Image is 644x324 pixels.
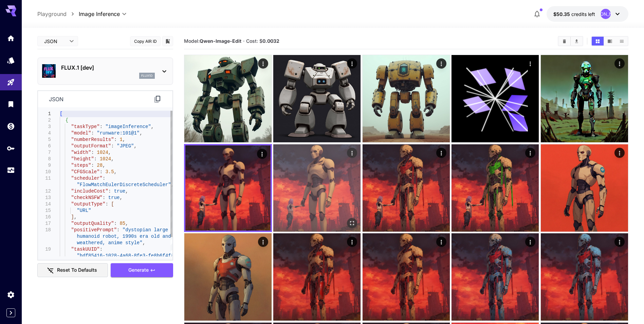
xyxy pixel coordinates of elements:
button: $50.34656[PERSON_NAME] [547,6,628,22]
span: "positivePrompt" [71,227,116,233]
div: 5 [38,137,51,143]
div: 17 [38,220,51,227]
img: 2Q== [541,233,628,321]
button: Show media in grid view [592,37,604,46]
div: 14 [38,201,51,208]
div: 8 [38,156,51,162]
p: json [49,95,63,103]
img: Z [541,144,628,232]
span: , [142,240,145,246]
img: 2Q== [452,233,539,321]
span: "outputFormat" [71,143,111,149]
div: 16 [38,214,51,220]
div: 11 [38,175,51,182]
div: 15 [38,208,51,214]
div: Actions [436,58,446,69]
span: : [111,143,114,149]
div: [PERSON_NAME] [601,9,611,19]
span: "checkNSFW" [71,195,102,200]
div: Models [7,56,15,65]
span: , [114,169,116,175]
div: Usage [7,166,15,175]
img: 9k= [273,55,361,142]
div: API Keys [7,144,15,152]
span: "taskType" [71,124,99,129]
span: , [134,143,136,149]
div: Clear AllDownload All [558,36,583,46]
button: Clear All [558,37,570,46]
div: 7 [38,149,51,156]
div: 3 [38,124,51,130]
p: flux1d [141,73,153,78]
span: : [103,195,105,200]
span: JSON [44,38,65,45]
button: Download All [571,37,583,46]
div: 12 [38,188,51,195]
span: 28 [97,163,103,168]
span: true [108,195,120,200]
span: 85 [119,221,125,226]
img: 9k= [273,233,361,321]
span: "CFGScale" [71,169,99,175]
span: [ [111,201,114,207]
span: "bdf85416-1028-4a68-8fe3-fe8b6f4f096 [77,253,179,258]
div: Actions [614,237,625,247]
span: , [74,214,77,220]
span: true [114,188,125,194]
div: 19 [38,246,51,253]
div: Actions [258,58,268,69]
button: Show media in video view [604,37,616,46]
span: ] [71,214,74,220]
span: "includeCost" [71,188,108,194]
span: : [91,163,94,168]
div: Actions [347,148,357,158]
a: Playground [37,10,67,18]
span: "taskUUID" [71,247,99,252]
span: : [91,130,94,136]
div: Library [7,100,15,108]
span: "scheduler" [71,176,102,181]
div: $50.34656 [553,11,595,18]
div: 2 [38,117,51,124]
div: Actions [257,149,267,159]
span: : [117,227,119,233]
button: Copy AIR ID [130,36,161,46]
div: FLUX.1 [dev]flux1d [42,61,168,82]
span: : [99,247,102,252]
b: 0.0032 [262,38,279,44]
span: "numberResults" [71,137,114,142]
div: Actions [614,58,625,69]
span: "outputQuality" [71,221,114,226]
span: weathered, anime style" [77,240,142,246]
span: Image Inference [79,10,120,18]
span: , [123,137,125,142]
button: Generate [111,263,173,277]
span: , [151,124,154,129]
div: 4 [38,130,51,137]
span: "FlowMatchEulerDiscreteScheduler" [77,182,171,187]
span: , [108,150,111,155]
span: , [103,163,105,168]
span: Cost: $ [246,38,279,44]
nav: breadcrumb [37,10,79,18]
span: , [125,221,128,226]
span: 1024 [99,156,111,162]
img: 9k= [363,144,450,232]
span: "URL" [77,208,91,213]
div: Actions [347,237,357,247]
div: 10 [38,169,51,175]
div: Wallet [7,122,15,130]
button: Reset to defaults [37,263,108,277]
span: : [91,150,94,155]
span: Model: [184,38,241,44]
span: Generate [128,266,149,274]
span: "runware:101@1" [97,130,140,136]
img: 2Q== [185,145,271,231]
img: 2Q== [273,144,361,232]
span: : [105,201,108,207]
span: 3.5 [105,169,114,175]
button: Expand sidebar [6,308,15,317]
div: 13 [38,195,51,201]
